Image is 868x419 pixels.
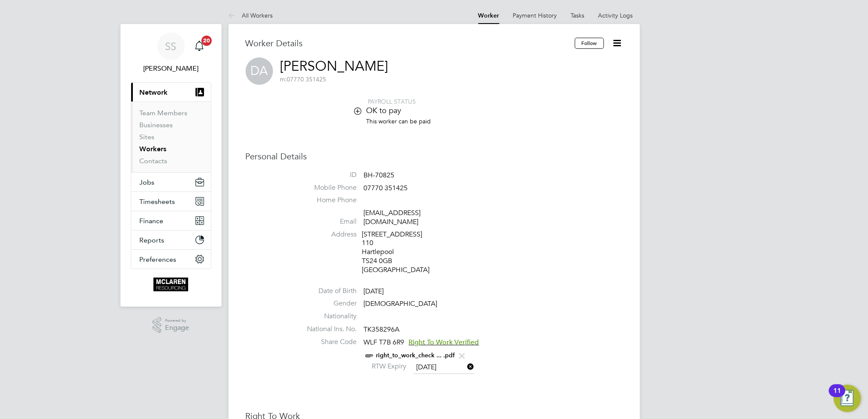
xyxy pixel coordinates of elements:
[140,217,164,225] span: Finance
[409,338,479,347] span: Right To Work Verified
[140,157,168,165] a: Contacts
[833,391,841,402] div: 11
[191,33,208,60] a: 20
[297,183,357,192] label: Mobile Phone
[297,217,357,226] label: Email
[153,317,189,333] a: Powered byEngage
[297,230,357,239] label: Address
[297,287,357,296] label: Date of Birth
[131,192,211,211] button: Timesheets
[366,117,431,125] span: This worker can be paid
[131,250,211,269] button: Preferences
[280,75,287,83] span: m:
[153,278,188,291] img: mclaren-logo-retina.png
[575,38,604,49] button: Follow
[140,255,177,263] span: Preferences
[834,385,861,412] button: Open Resource Center, 11 new notifications
[246,151,623,162] h3: Personal Details
[246,57,273,85] span: DA
[297,325,357,334] label: National Ins. No.
[297,338,357,347] label: Share Code
[140,198,175,206] span: Timesheets
[140,109,188,117] a: Team Members
[297,196,357,205] label: Home Phone
[364,362,407,371] label: RTW Expiry
[131,278,211,291] a: Go to home page
[362,230,444,275] div: [STREET_ADDRESS] 110 Hartlepool TS24 0GB [GEOGRAPHIC_DATA]
[131,102,211,172] div: Network
[140,145,167,153] a: Workers
[140,178,155,186] span: Jobs
[165,324,189,332] span: Engage
[228,12,273,19] a: All Workers
[364,171,395,180] span: BH-70825
[140,121,173,129] a: Businesses
[131,83,211,102] button: Network
[165,41,177,52] span: SS
[246,38,575,49] h3: Worker Details
[366,105,402,115] span: OK to pay
[364,300,438,308] span: [DEMOGRAPHIC_DATA]
[297,312,357,321] label: Nationality
[131,230,211,249] button: Reports
[280,58,388,75] a: [PERSON_NAME]
[364,287,384,296] span: [DATE]
[598,12,633,19] a: Activity Logs
[364,325,400,334] span: TK358296A
[297,171,357,180] label: ID
[201,36,212,46] span: 20
[364,184,408,192] span: 07770 351425
[414,361,475,374] input: Select one
[513,12,557,19] a: Payment History
[131,63,211,74] span: Steven South
[478,12,499,19] a: Worker
[571,12,585,19] a: Tasks
[140,133,155,141] a: Sites
[140,236,165,244] span: Reports
[131,33,211,74] a: SS[PERSON_NAME]
[140,88,168,96] span: Network
[120,24,222,307] nav: Main navigation
[165,317,189,324] span: Powered by
[280,75,327,83] span: 07770 351425
[131,211,211,230] button: Finance
[131,173,211,192] button: Jobs
[297,299,357,308] label: Gender
[364,338,405,347] span: WLF T7B 6R9
[364,209,421,226] a: [EMAIL_ADDRESS][DOMAIN_NAME]
[368,98,416,105] span: PAYROLL STATUS
[376,352,455,359] a: right_to_work_check ... .pdf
